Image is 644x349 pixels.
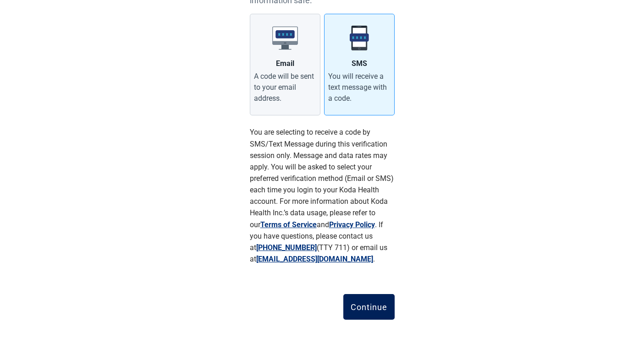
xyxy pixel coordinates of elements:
[351,302,387,311] div: Continue
[329,220,375,229] a: Privacy Policy
[352,58,367,69] div: SMS
[256,255,373,263] a: [EMAIL_ADDRESS][DOMAIN_NAME]
[250,126,395,265] p: You are selecting to receive a code by SMS/Text Message during this verification session only. Me...
[260,220,317,229] a: Terms of Service
[276,58,294,69] div: Email
[256,243,317,252] a: [PHONE_NUMBER]
[328,71,391,104] div: You will receive a text message with a code.
[343,294,395,320] button: Continue
[254,71,316,104] div: A code will be sent to your email address.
